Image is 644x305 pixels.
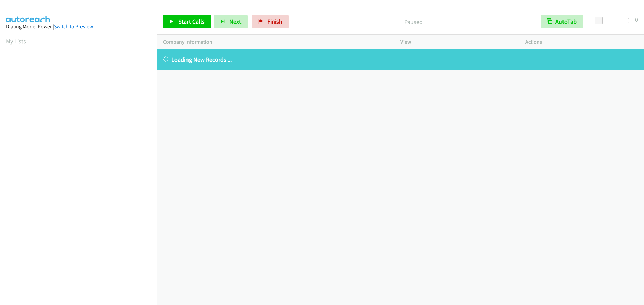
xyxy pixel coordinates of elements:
a: Switch to Preview [54,23,93,30]
p: Actions [525,38,638,46]
a: Start Calls [163,15,211,28]
button: Next [214,15,248,28]
button: AutoTab [541,15,583,28]
span: Finish [267,18,282,25]
p: Paused [298,17,529,26]
p: View [400,38,513,46]
div: 0 [635,15,638,24]
div: Delay between calls (in seconds) [598,18,629,23]
a: My Lists [6,37,26,45]
span: Start Calls [178,18,205,25]
p: Company Information [163,38,388,46]
p: Loading New Records ... [163,55,638,64]
div: Dialing Mode: Power | [6,23,151,31]
a: Finish [252,15,289,28]
span: Next [229,18,241,25]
